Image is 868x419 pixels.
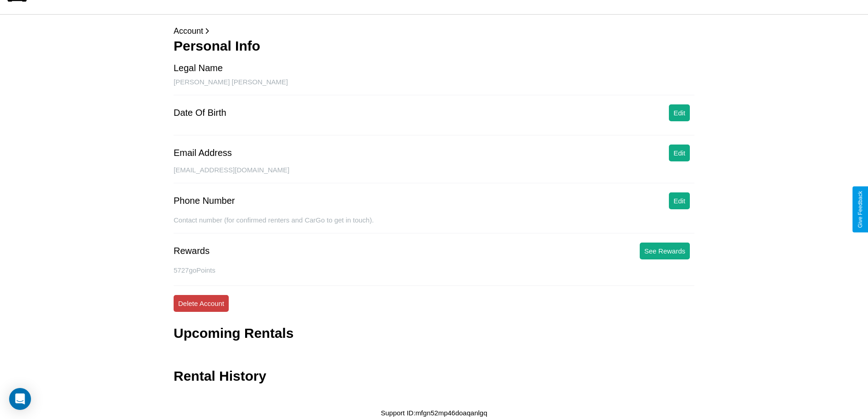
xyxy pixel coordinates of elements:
button: Delete Account [174,295,229,312]
div: Date Of Birth [174,108,226,118]
div: Contact number (for confirmed renters and CarGo to get in touch). [174,216,694,233]
button: See Rewards [640,243,690,259]
p: Account [174,24,694,38]
h3: Rental History [174,368,266,384]
div: Legal Name [174,63,223,73]
div: [PERSON_NAME] [PERSON_NAME] [174,78,694,95]
button: Edit [669,192,690,209]
h3: Personal Info [174,38,694,54]
div: Open Intercom Messenger [9,388,31,410]
div: [EMAIL_ADDRESS][DOMAIN_NAME] [174,166,694,183]
h3: Upcoming Rentals [174,326,293,341]
button: Edit [669,104,690,121]
button: Edit [669,145,690,161]
p: 5727 goPoints [174,264,694,276]
div: Email Address [174,148,232,158]
div: Rewards [174,246,210,256]
p: Support ID: mfgn52mp46doaqanlgq [381,407,488,419]
div: Phone Number [174,196,235,206]
div: Give Feedback [857,191,863,228]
